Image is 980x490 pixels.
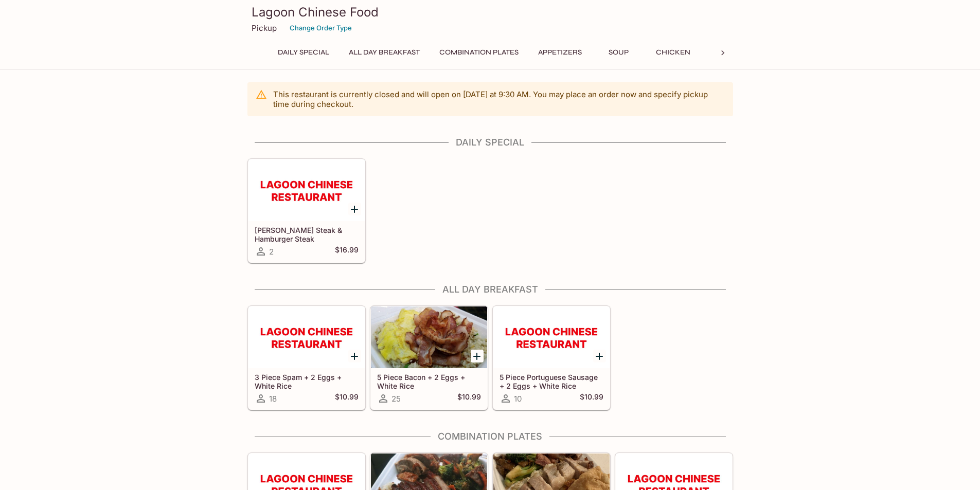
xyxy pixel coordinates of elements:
[248,159,365,263] a: [PERSON_NAME] Steak & Hamburger Steak2$16.99
[532,45,587,60] button: Appetizers
[269,394,277,404] span: 18
[493,306,610,368] div: 5 Piece Portuguese Sausage + 2 Eggs + White Rice
[434,45,524,60] button: Combination Plates
[285,20,357,36] button: Change Order Type
[255,226,359,243] h5: [PERSON_NAME] Steak & Hamburger Steak
[335,392,359,405] h5: $10.99
[580,392,603,405] h5: $10.99
[705,45,751,60] button: Beef
[247,137,733,148] h4: Daily Special
[248,306,365,368] div: 3 Piece Spam + 2 Eggs + White Rice
[457,392,481,405] h5: $10.99
[500,373,603,390] h5: 5 Piece Portuguese Sausage + 2 Eggs + White Rice
[348,350,361,362] button: Add 3 Piece Spam + 2 Eggs + White Rice
[248,159,365,221] div: Teri Steak & Hamburger Steak
[247,284,733,295] h4: All Day Breakfast
[371,306,487,368] div: 5 Piece Bacon + 2 Eggs + White Rice
[593,350,606,362] button: Add 5 Piece Portuguese Sausage + 2 Eggs + White Rice
[377,373,481,390] h5: 5 Piece Bacon + 2 Eggs + White Rice
[273,89,725,109] p: This restaurant is currently closed and will open on [DATE] at 9:30 AM . You may place an order n...
[471,350,484,362] button: Add 5 Piece Bacon + 2 Eggs + White Rice
[370,306,488,410] a: 5 Piece Bacon + 2 Eggs + White Rice25$10.99
[650,45,697,60] button: Chicken
[348,203,361,215] button: Add Teri Steak & Hamburger Steak
[493,306,610,410] a: 5 Piece Portuguese Sausage + 2 Eggs + White Rice10$10.99
[252,23,277,33] p: Pickup
[335,245,359,258] h5: $16.99
[269,247,274,257] span: 2
[514,394,522,404] span: 10
[343,45,425,60] button: All Day Breakfast
[391,394,401,404] span: 25
[596,45,642,60] button: Soup
[247,431,733,442] h4: Combination Plates
[252,4,729,20] h3: Lagoon Chinese Food
[272,45,335,60] button: Daily Special
[248,306,365,410] a: 3 Piece Spam + 2 Eggs + White Rice18$10.99
[255,373,359,390] h5: 3 Piece Spam + 2 Eggs + White Rice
